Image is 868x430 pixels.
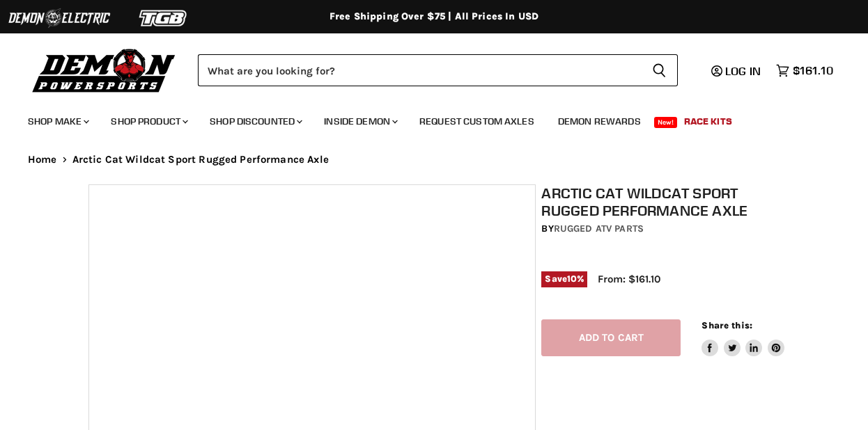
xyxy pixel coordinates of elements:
aside: Share this: [702,319,784,356]
a: Shop Product [100,107,196,136]
h1: Arctic Cat Wildcat Sport Rugged Performance Axle [541,184,785,219]
span: Share this: [702,320,752,331]
ul: Main menu [17,102,830,136]
span: New! [654,117,678,128]
img: TGB Logo 2 [111,5,216,31]
a: Log in [705,65,769,77]
span: 10 [567,273,577,284]
span: Save % [541,271,587,287]
a: Race Kits [674,107,743,136]
a: Shop Discounted [199,107,311,136]
a: Request Custom Axles [409,107,545,136]
form: Product [198,54,678,86]
img: Demon Electric Logo 2 [7,5,111,31]
div: by [541,221,785,237]
a: Home [28,154,57,166]
img: Demon Powersports [28,45,180,95]
a: Inside Demon [313,107,406,136]
a: Shop Make [17,107,98,136]
button: Search [641,54,678,86]
a: Rugged ATV Parts [554,223,644,234]
span: Arctic Cat Wildcat Sport Rugged Performance Axle [72,154,329,166]
input: Search [198,54,641,86]
span: From: $161.10 [598,273,660,285]
a: Demon Rewards [548,107,651,136]
a: $161.10 [769,61,840,81]
span: Log in [725,64,761,78]
span: $161.10 [793,64,833,77]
